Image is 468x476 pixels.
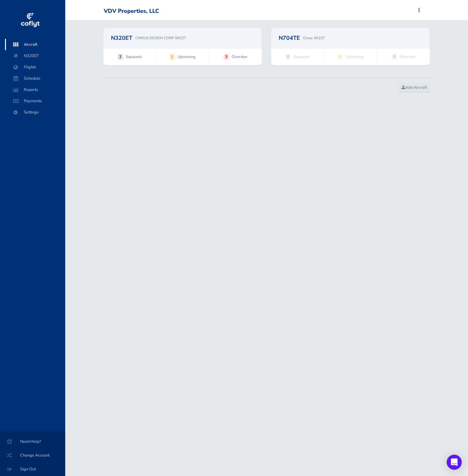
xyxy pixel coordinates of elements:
strong: 0 [392,54,397,60]
div: VDV Properties, LLC [104,8,159,15]
span: Upcoming [177,54,196,60]
a: Add Aircraft [399,83,430,93]
span: Reports [11,84,59,95]
a: N704TE Cirrus SR22T 0 Squawks 0 Upcoming 0 Overdue [271,28,429,65]
strong: 0 [337,54,343,60]
span: Sign Out [8,463,58,475]
strong: 1 [169,54,175,60]
strong: 3 [223,54,229,60]
span: Overdue [400,54,415,60]
span: Overdue [232,54,247,60]
span: Payments [11,95,59,107]
span: Upcoming [345,54,364,60]
img: coflyt logo [20,11,40,30]
h2: N704TE [279,35,300,41]
span: Change Account [8,450,58,461]
span: Aircraft [11,39,59,50]
strong: 0 [285,54,291,60]
span: N320ET [11,50,59,61]
span: Flights [11,61,59,73]
div: Open Intercom Messenger [447,455,462,470]
span: Add Aircraft [402,85,427,90]
p: CIRRUS DESIGN CORP SR22T [135,35,186,41]
a: N320ET CIRRUS DESIGN CORP SR22T 2 Squawks 1 Upcoming 3 Overdue [103,28,262,65]
span: Settings [11,107,59,118]
p: Cirrus SR22T [303,35,325,41]
span: Squawks [293,54,310,60]
strong: 2 [118,54,123,60]
span: Schedule [11,73,59,84]
span: Squawks [126,54,142,60]
h2: N320ET [111,35,132,41]
span: Need Help? [8,436,58,447]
